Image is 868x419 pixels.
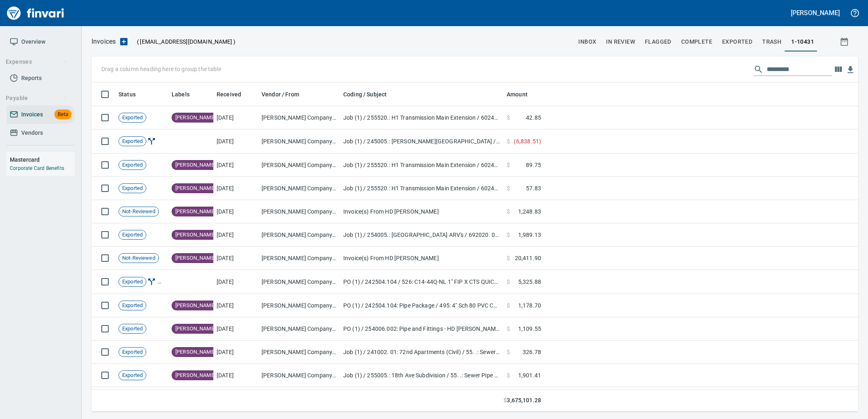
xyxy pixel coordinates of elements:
[507,348,510,356] span: $
[116,37,132,47] button: Upload an Invoice
[157,278,168,285] span: Flagged
[832,63,844,76] button: Choose columns to display
[507,184,510,192] span: $
[340,223,503,247] td: Job (1) / 254005.: [GEOGRAPHIC_DATA] ARV's / 692020. 02.: Vault 5 Install Piping / 3: Material
[606,37,635,47] span: In Review
[172,231,219,239] span: [PERSON_NAME]
[340,177,503,200] td: Job (1) / 255520.: H1 Transmission Main Extension / 602422. .: Water Pipe 24 in DIP / 3: Material
[54,110,72,119] span: Beta
[146,138,157,144] span: Invoice Split
[132,38,235,46] p: ( )
[7,33,75,51] a: Overview
[258,154,340,177] td: [PERSON_NAME] Company Inc. (1-10431)
[172,325,219,333] span: [PERSON_NAME]
[213,106,258,129] td: [DATE]
[92,37,116,47] p: Invoices
[119,372,146,379] span: Exported
[507,114,510,122] span: $
[217,89,241,99] span: Received
[119,302,146,310] span: Exported
[762,37,781,47] span: trash
[526,114,541,122] span: 42.85
[213,294,258,317] td: [DATE]
[119,254,159,262] span: Not-Reviewed
[340,387,503,410] td: PO (1) / 254006.002: Pipe and Fittings - HD [PERSON_NAME] / 2: 12" X 5'0" CL 53 FLG X FLG DI SPOO...
[832,34,858,49] button: Show invoices within a particular date range
[507,254,510,262] span: $
[172,114,219,122] span: [PERSON_NAME]
[213,200,258,223] td: [DATE]
[791,9,840,17] h5: [PERSON_NAME]
[258,200,340,223] td: [PERSON_NAME] Company Inc. (1-10431)
[119,89,146,99] span: Status
[172,161,219,169] span: [PERSON_NAME]
[518,301,541,310] span: 1,178.70
[21,37,45,47] span: Overview
[7,105,75,124] a: InvoicesBeta
[10,165,64,171] a: Corporate Card Benefits
[507,278,510,286] span: $
[518,325,541,333] span: 1,109.55
[507,137,510,145] span: $
[21,109,43,120] span: Invoices
[645,37,671,47] span: Flagged
[7,69,75,87] a: Reports
[119,114,146,122] span: Exported
[262,89,299,99] span: Vendor / From
[2,54,71,69] button: Expenses
[119,278,146,286] span: Exported
[791,37,814,47] span: 1-10431
[340,294,503,317] td: PO (1) / 242504.104: Pipe Package / 495: 4" Sch 80 PVC Coupling SXS
[507,89,528,99] span: Amount
[258,223,340,247] td: [PERSON_NAME] Company Inc. (1-10431)
[213,270,258,294] td: [DATE]
[507,207,510,216] span: $
[146,278,157,285] span: Invoice Split
[119,185,146,192] span: Exported
[681,37,712,47] span: Complete
[119,348,146,356] span: Exported
[119,161,146,169] span: Exported
[5,3,66,23] a: Finvari
[518,231,541,239] span: 1,989.13
[258,247,340,270] td: [PERSON_NAME] Company Inc. (1-10431)
[10,155,75,164] h6: Mastercard
[507,301,510,310] span: $
[213,177,258,200] td: [DATE]
[258,317,340,341] td: [PERSON_NAME] Company Inc. (1-10431)
[578,37,596,47] span: inbox
[213,341,258,364] td: [DATE]
[507,89,538,99] span: Amount
[518,278,541,286] span: 5,325.88
[343,89,387,99] span: Coding / Subject
[217,89,252,99] span: Received
[119,89,136,99] span: Status
[515,254,541,262] span: 20,411.90
[526,184,541,192] span: 57.83
[119,208,159,216] span: Not-Reviewed
[213,387,258,410] td: [DATE]
[514,137,541,145] span: ( 6,838.51 )
[258,341,340,364] td: [PERSON_NAME] Company Inc. (1-10431)
[2,91,71,106] button: Payable
[340,154,503,177] td: Job (1) / 255520.: H1 Transmission Main Extension / 602422. .: Water Pipe 24 in DIP / 3: Material
[507,231,510,239] span: $
[172,185,219,192] span: [PERSON_NAME]
[340,200,503,223] td: Invoice(s) From HD [PERSON_NAME]
[172,89,190,99] span: Labels
[101,65,221,73] p: Drag a column heading here to group the table
[213,364,258,387] td: [DATE]
[340,106,503,129] td: Job (1) / 255520.: H1 Transmission Main Extension / 602422. .: Water Pipe 24 in DIP / 3: Material
[340,364,503,387] td: Job (1) / 255005.: 18th Ave Subdivision / 55. .: Sewer Pipe Materials / 3: Material
[343,89,397,99] span: Coding / Subject
[119,138,146,145] span: Exported
[340,129,503,154] td: Job (1) / 245005.: [PERSON_NAME][GEOGRAPHIC_DATA] / 61101. .: Single Water Services 1" / 3: Material
[258,270,340,294] td: [PERSON_NAME] Company Inc. (1-10431)
[213,129,258,154] td: [DATE]
[172,348,219,356] span: [PERSON_NAME]
[172,372,219,379] span: [PERSON_NAME]
[7,124,75,142] a: Vendors
[526,161,541,169] span: 89.75
[258,106,340,129] td: [PERSON_NAME] Company Inc. (1-10431)
[21,73,42,83] span: Reports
